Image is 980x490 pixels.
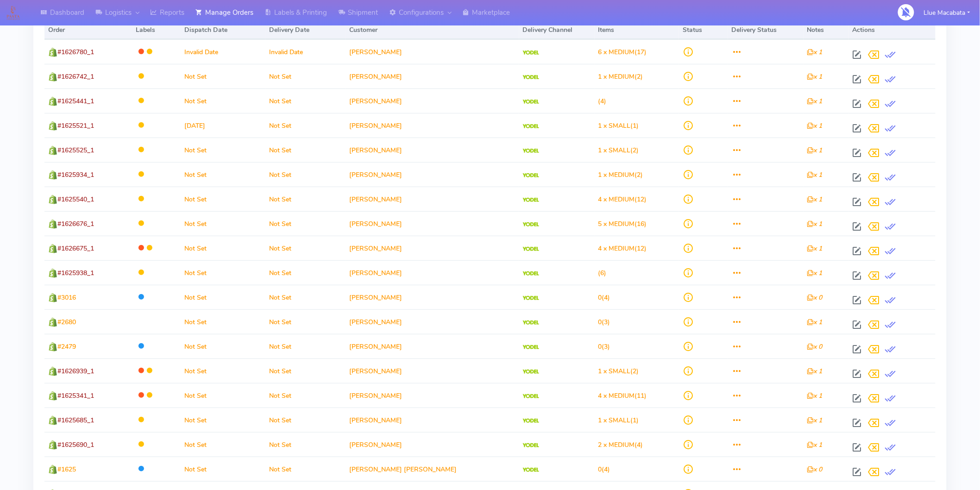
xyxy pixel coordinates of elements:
[598,416,639,425] span: (1)
[57,465,76,474] span: #1625
[57,48,94,57] span: #1626780_1
[523,75,539,80] img: Yodel
[57,97,94,106] span: #1625441_1
[598,440,643,449] span: (4)
[265,260,346,285] td: Not Set
[598,465,602,474] span: 0
[598,416,631,425] span: 1 x SMALL
[807,220,823,228] i: x 1
[523,100,539,104] img: Yodel
[598,244,635,253] span: 4 x MEDIUM
[57,367,94,376] span: #1626939_1
[523,222,539,227] img: Yodel
[346,432,519,457] td: [PERSON_NAME]
[598,367,639,376] span: (2)
[181,383,265,408] td: Not Set
[807,195,823,204] i: x 1
[265,39,346,64] td: Invalid Date
[598,121,631,130] span: 1 x SMALL
[181,21,265,39] th: Dispatch Date
[807,146,823,155] i: x 1
[728,21,804,39] th: Delivery Status
[523,198,539,202] img: Yodel
[807,97,823,106] i: x 1
[181,211,265,236] td: Not Set
[57,121,94,130] span: #1625521_1
[523,149,539,153] img: Yodel
[523,50,539,55] img: Yodel
[523,468,539,472] img: Yodel
[807,293,823,302] i: x 0
[807,367,823,376] i: x 1
[265,236,346,260] td: Not Set
[265,383,346,408] td: Not Set
[598,391,635,400] span: 4 x MEDIUM
[807,72,823,81] i: x 1
[57,293,76,302] span: #3016
[598,121,639,130] span: (1)
[181,64,265,88] td: Not Set
[181,309,265,334] td: Not Set
[598,293,610,302] span: (4)
[44,21,132,39] th: Order
[265,309,346,334] td: Not Set
[346,358,519,383] td: [PERSON_NAME]
[346,211,519,236] td: [PERSON_NAME]
[346,21,519,39] th: Customer
[807,318,823,327] i: x 1
[598,318,610,327] span: (3)
[598,220,635,228] span: 5 x MEDIUM
[57,72,94,81] span: #1626742_1
[265,285,346,309] td: Not Set
[807,416,823,425] i: x 1
[265,211,346,236] td: Not Set
[57,391,94,400] span: #1625341_1
[181,358,265,383] td: Not Set
[807,269,823,277] i: x 1
[265,21,346,39] th: Delivery Date
[181,260,265,285] td: Not Set
[346,64,519,88] td: [PERSON_NAME]
[804,21,849,39] th: Notes
[598,195,635,204] span: 4 x MEDIUM
[598,465,610,474] span: (4)
[523,320,539,325] img: Yodel
[57,269,94,277] span: #1625938_1
[598,342,602,351] span: 0
[598,195,647,204] span: (12)
[346,334,519,358] td: [PERSON_NAME]
[849,21,936,39] th: Actions
[57,440,94,449] span: #1625690_1
[57,416,94,425] span: #1625685_1
[265,457,346,481] td: Not Set
[57,318,76,327] span: #2680
[807,170,823,179] i: x 1
[346,88,519,113] td: [PERSON_NAME]
[346,309,519,334] td: [PERSON_NAME]
[57,146,94,155] span: #1625525_1
[181,187,265,211] td: Not Set
[523,394,539,399] img: Yodel
[346,162,519,187] td: [PERSON_NAME]
[523,173,539,178] img: Yodel
[523,419,539,423] img: Yodel
[519,21,595,39] th: Delivery Channel
[807,342,823,351] i: x 0
[57,244,94,253] span: #1626675_1
[523,247,539,251] img: Yodel
[181,138,265,162] td: Not Set
[346,113,519,138] td: [PERSON_NAME]
[265,113,346,138] td: Not Set
[57,170,94,179] span: #1625934_1
[346,457,519,481] td: [PERSON_NAME] [PERSON_NAME]
[265,64,346,88] td: Not Set
[917,3,977,22] button: Llue Macabata
[598,318,602,327] span: 0
[346,187,519,211] td: [PERSON_NAME]
[346,260,519,285] td: [PERSON_NAME]
[265,358,346,383] td: Not Set
[57,195,94,204] span: #1625540_1
[346,285,519,309] td: [PERSON_NAME]
[598,391,647,400] span: (11)
[598,146,639,155] span: (2)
